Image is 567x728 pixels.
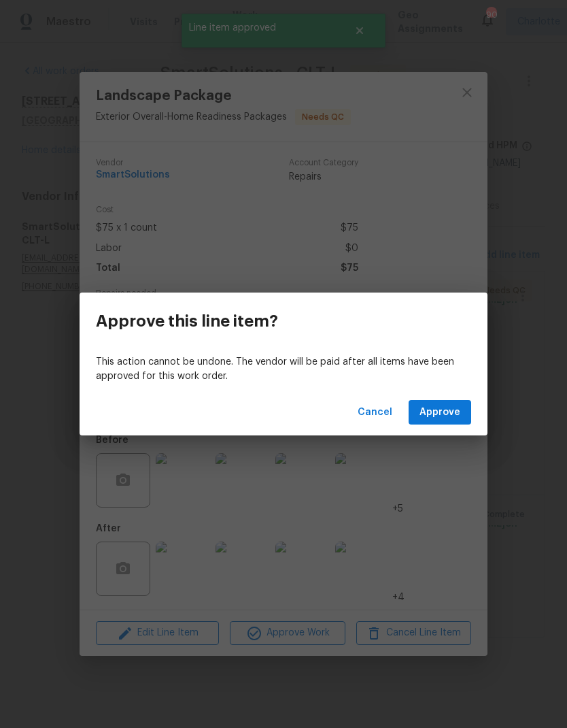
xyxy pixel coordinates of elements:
h3: Approve this line item? [96,312,278,331]
span: Approve [419,404,460,421]
button: Cancel [352,400,398,425]
span: Cancel [358,404,392,421]
button: Approve [409,400,471,425]
p: This action cannot be undone. The vendor will be paid after all items have been approved for this... [96,355,471,384]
